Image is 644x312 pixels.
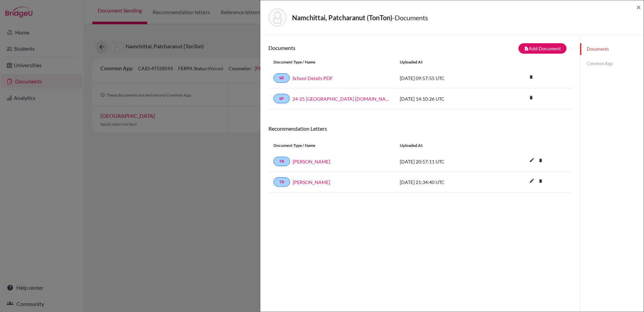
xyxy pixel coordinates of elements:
[526,176,538,186] button: edit
[536,177,546,186] a: delete
[395,142,496,149] div: Uploaded at
[580,43,644,55] a: Documents
[518,43,567,54] button: note_addAdd Document
[395,59,496,65] div: Uploaded at
[293,158,330,165] a: [PERSON_NAME]
[273,177,290,187] a: TR
[273,94,290,103] a: SP
[526,72,536,82] i: delete
[400,159,445,164] span: [DATE] 20:57:11 UTC
[636,2,641,12] span: ×
[292,14,392,22] strong: Namchittai, Patcharanut (TonTon)
[395,95,496,102] div: [DATE] 14:10:26 UTC
[524,46,529,51] i: note_add
[580,58,644,70] a: Common App
[273,73,290,83] a: SR
[268,45,420,51] h6: Documents
[536,156,546,165] a: delete
[526,156,538,166] button: edit
[536,176,546,186] i: delete
[292,75,333,82] a: School Details PDF
[293,179,330,186] a: [PERSON_NAME]
[526,73,536,82] a: delete
[268,59,395,65] div: Document Type / Name
[526,94,536,103] a: delete
[268,125,572,132] h6: Recommendation Letters
[526,155,537,165] i: edit
[536,155,546,165] i: delete
[292,95,390,102] a: 24-25 [GEOGRAPHIC_DATA] [DOMAIN_NAME]_wide
[636,3,641,11] button: Close
[400,179,445,185] span: [DATE] 21:34:40 UTC
[268,142,395,149] div: Document Type / Name
[526,175,537,186] i: edit
[273,157,290,166] a: TR
[395,75,496,82] div: [DATE] 09:57:55 UTC
[526,93,536,103] i: delete
[392,14,428,22] span: - Documents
